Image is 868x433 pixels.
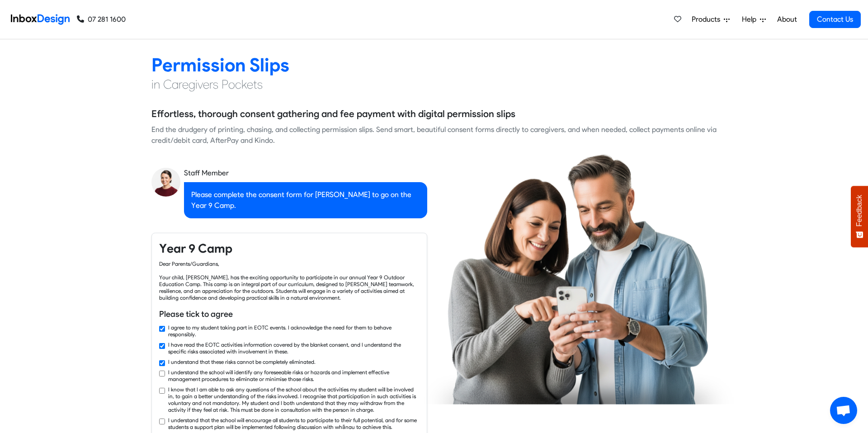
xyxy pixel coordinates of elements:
h6: Please tick to agree [159,308,420,320]
div: Dear Parents/Guardians, Your child, [PERSON_NAME], has the exciting opportunity to participate in... [159,260,420,301]
label: I know that I am able to ask any questions of the school about the activities my student will be ... [168,386,420,413]
label: I understand that these risks cannot be completely eliminated. [168,358,316,365]
button: Feedback - Show survey [851,186,868,247]
div: End the drudgery of printing, chasing, and collecting permission slips. Send smart, beautiful con... [151,124,717,146]
h5: Effortless, thorough consent gathering and fee payment with digital permission slips [151,107,515,121]
a: Products [688,10,733,28]
span: Feedback [855,195,863,226]
a: Help [738,10,769,28]
h4: Year 9 Camp [159,240,420,257]
span: Products [692,14,724,25]
h2: Permission Slips [151,53,717,76]
h4: in Caregivers Pockets [151,76,717,93]
div: Please complete the consent form for [PERSON_NAME] to go on the Year 9 Camp. [184,182,427,218]
img: staff_avatar.png [151,168,180,197]
a: 07 281 1600 [77,14,126,25]
a: Contact Us [809,11,861,28]
a: About [774,10,799,28]
label: I understand the school will identify any foreseeable risks or hazards and implement effective ma... [168,369,420,382]
img: parents_using_phone.png [424,154,734,404]
label: I have read the EOTC activities information covered by the blanket consent, and I understand the ... [168,341,420,355]
div: Staff Member [184,168,427,179]
label: I agree to my student taking part in EOTC events. I acknowledge the need for them to behave respo... [168,324,420,338]
a: Open chat [830,397,857,424]
label: I understand that the school will encourage all students to participate to their full potential, ... [168,417,420,430]
span: Help [742,14,760,25]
